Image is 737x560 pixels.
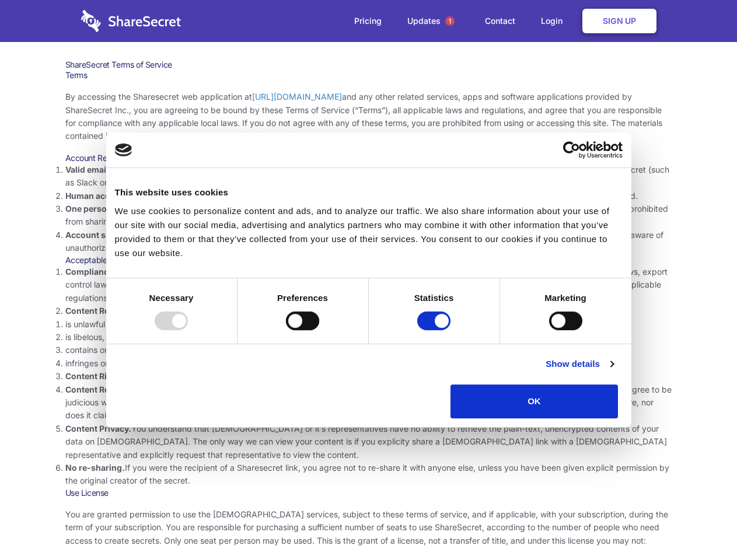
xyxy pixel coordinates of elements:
h3: Account Requirements [65,153,672,163]
img: logo [115,143,132,156]
strong: Compliance with local laws and regulations. [65,267,242,276]
li: infringes on any proprietary right of any party, including patent, trademark, trade secret, copyr... [65,357,672,370]
a: Show details [546,357,613,371]
h1: ShareSecret Terms of Service [65,60,672,70]
a: Sign Up [582,9,656,33]
span: 1 [445,16,455,26]
li: You are responsible for your own account security, including the security of your Sharesecret acc... [65,229,672,255]
li: You are solely responsible for the content you share on Sharesecret, and with the people you shar... [65,383,672,422]
strong: Necessary [149,293,194,303]
strong: Account security. [65,230,136,240]
li: Your use of the Sharesecret must not violate any applicable laws, including copyright or trademar... [65,265,672,304]
a: Usercentrics Cookiebot - opens in a new window [521,141,623,159]
button: OK [450,384,618,418]
a: [URL][DOMAIN_NAME] [252,92,342,101]
div: We use cookies to personalize content and ads, and to analyze our traffic. We also share informat... [115,204,623,260]
li: If you were the recipient of a Sharesecret link, you agree not to re-share it with anyone else, u... [65,461,672,488]
strong: Marketing [544,293,586,303]
strong: Content Responsibility. [65,384,159,394]
strong: Content Privacy. [65,423,131,433]
li: You must provide a valid email address, either directly, or through approved third-party integrat... [65,163,672,190]
strong: Statistics [414,293,454,303]
strong: One person per account. [65,204,165,213]
p: You are granted permission to use the [DEMOGRAPHIC_DATA] services, subject to these terms of serv... [65,508,672,547]
strong: Human accounts. [65,191,136,201]
li: You are not allowed to share account credentials. Each account is dedicated to the individual who... [65,202,672,229]
p: By accessing the Sharesecret web application at and any other related services, apps and software... [65,90,672,143]
a: Contact [473,3,527,39]
img: logo-wordmark-white-trans-d4663122ce5f474addd5e946df7df03e33cb6a1c49d2221995e7729f52c070b2.svg [81,10,181,32]
li: You understand that [DEMOGRAPHIC_DATA] or it’s representatives have no ability to retrieve the pl... [65,422,672,461]
strong: No re-sharing. [65,463,125,473]
li: Only human beings may create accounts. “Bot” accounts — those created by software, in an automate... [65,190,672,202]
strong: Content Rights. [65,371,128,381]
strong: Preferences [277,293,328,303]
li: contains or installs any active malware or exploits, or uses our platform for exploit delivery (s... [65,344,672,356]
h3: Acceptable Use [65,255,672,265]
strong: Content Restrictions. [65,306,151,316]
li: is unlawful or promotes unlawful activities [65,318,672,331]
a: Pricing [343,3,393,39]
h3: Use License [65,488,672,498]
li: You agree that you will use Sharesecret only to secure and share content that you have the right ... [65,370,672,383]
li: You agree NOT to use Sharesecret to upload or share content that: [65,304,672,370]
li: is libelous, defamatory, or fraudulent [65,331,672,344]
strong: Valid email. [65,164,111,174]
h3: Terms [65,70,672,80]
div: This website uses cookies [115,185,623,199]
a: Login [529,3,580,39]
